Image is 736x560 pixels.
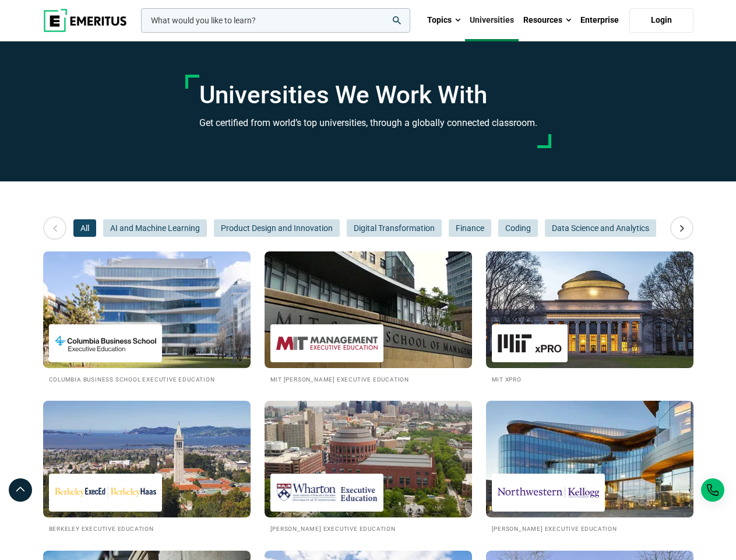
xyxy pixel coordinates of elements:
img: Universities We Work With [43,401,251,517]
a: Universities We Work With MIT Sloan Executive Education MIT [PERSON_NAME] Executive Education [265,251,472,384]
a: Universities We Work With Berkeley Executive Education Berkeley Executive Education [43,401,251,533]
h1: Universities We Work With [199,80,537,110]
a: Universities We Work With MIT xPRO MIT xPRO [486,251,693,384]
button: Product Design and Innovation [214,219,340,237]
img: MIT Sloan Executive Education [276,330,378,356]
a: Universities We Work With Wharton Executive Education [PERSON_NAME] Executive Education [265,401,472,533]
button: Digital Transformation [347,219,442,237]
button: Finance [449,219,491,237]
button: All [73,219,96,237]
a: Login [629,8,693,33]
img: Universities We Work With [486,401,693,517]
button: Coding [498,219,538,237]
button: AI and Machine Learning [103,219,207,237]
img: MIT xPRO [498,330,562,356]
h2: Columbia Business School Executive Education [49,374,245,384]
h2: MIT xPRO [492,374,688,384]
img: Columbia Business School Executive Education [55,330,156,356]
img: Universities We Work With [486,251,693,368]
img: Universities We Work With [43,251,251,368]
img: Kellogg Executive Education [498,480,599,506]
h2: Berkeley Executive Education [49,523,245,533]
h2: MIT [PERSON_NAME] Executive Education [270,374,466,384]
h2: [PERSON_NAME] Executive Education [492,523,688,533]
h3: Get certified from world’s top universities, through a globally connected classroom. [199,116,537,131]
a: Universities We Work With Kellogg Executive Education [PERSON_NAME] Executive Education [486,401,693,533]
input: woocommerce-product-search-field-0 [141,8,410,33]
h2: [PERSON_NAME] Executive Education [270,523,466,533]
img: Universities We Work With [265,401,472,517]
button: Data Science and Analytics [545,219,656,237]
img: Berkeley Executive Education [55,480,156,506]
img: Universities We Work With [265,251,472,368]
a: Universities We Work With Columbia Business School Executive Education Columbia Business School E... [43,251,251,384]
img: Wharton Executive Education [276,480,378,506]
